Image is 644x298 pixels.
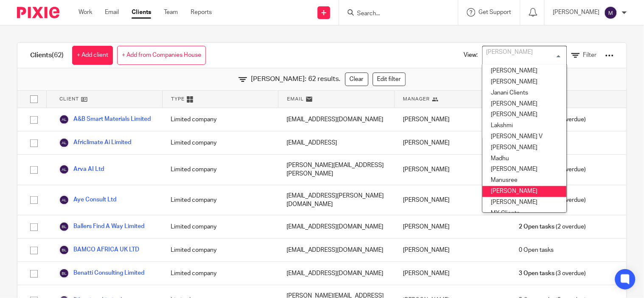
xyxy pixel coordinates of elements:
[583,52,597,58] span: Filter
[59,114,69,125] img: svg%3E
[59,195,69,205] img: svg%3E
[162,131,278,154] div: Limited company
[162,185,278,215] div: Limited company
[251,74,341,84] span: [PERSON_NAME]: 62 results.
[162,155,278,185] div: Limited company
[483,197,567,208] li: [PERSON_NAME]
[373,72,406,86] a: Edit filter
[451,43,614,68] div: View:
[59,114,151,125] a: A&B Smart Materials Limited
[483,175,567,186] li: Manusree
[483,131,567,142] li: [PERSON_NAME] V
[59,222,144,232] a: Ballers Find A Way Limited
[191,8,212,17] a: Reports
[59,164,104,175] a: Arva AI Ltd
[519,223,555,231] span: 2 Open tasks
[59,138,131,148] a: Africlimate Ai Limited
[482,46,567,65] div: Search for option
[278,239,394,262] div: [EMAIL_ADDRESS][DOMAIN_NAME]
[394,239,510,262] div: [PERSON_NAME]
[278,185,394,215] div: [EMAIL_ADDRESS][PERSON_NAME][DOMAIN_NAME]
[278,108,394,131] div: [EMAIL_ADDRESS][DOMAIN_NAME]
[483,153,567,164] li: Madhu
[483,142,567,153] li: [PERSON_NAME]
[394,131,510,154] div: [PERSON_NAME]
[483,109,567,120] li: [PERSON_NAME]
[356,10,433,18] input: Search
[394,262,510,285] div: [PERSON_NAME]
[79,8,92,17] a: Work
[403,95,430,103] span: Manager
[59,268,69,279] img: svg%3E
[394,108,510,131] div: [PERSON_NAME]
[59,245,69,255] img: svg%3E
[479,9,512,15] span: Get Support
[59,95,79,103] span: Client
[483,77,567,88] li: [PERSON_NAME]
[519,246,554,254] span: 0 Open tasks
[394,155,510,185] div: [PERSON_NAME]
[72,46,113,65] a: + Add client
[59,164,69,175] img: svg%3E
[278,131,394,154] div: [EMAIL_ADDRESS]
[26,91,42,107] input: Select all
[483,99,567,110] li: [PERSON_NAME]
[30,51,64,60] h1: Clients
[52,52,64,58] span: (62)
[483,164,567,175] li: [PERSON_NAME]
[162,215,278,238] div: Limited company
[483,66,567,77] li: [PERSON_NAME]
[278,155,394,185] div: [PERSON_NAME][EMAIL_ADDRESS][PERSON_NAME]
[604,6,618,19] img: svg%3E
[59,138,69,148] img: svg%3E
[519,269,555,278] span: 3 Open tasks
[59,245,139,255] a: BAMCO AFRICA UK LTD
[553,8,600,17] p: [PERSON_NAME]
[59,268,144,279] a: Benatti Consulting Limited
[519,269,586,278] span: (3 overdue)
[483,120,567,131] li: Lakshmi
[483,186,567,197] li: [PERSON_NAME]
[117,46,206,65] a: + Add from Companies House
[345,72,368,86] a: Clear
[483,208,567,219] li: MY Clients
[394,215,510,238] div: [PERSON_NAME]
[483,88,567,99] li: Janani Clients
[162,108,278,131] div: Limited company
[287,95,304,103] span: Email
[278,262,394,285] div: [EMAIL_ADDRESS][DOMAIN_NAME]
[105,8,119,17] a: Email
[519,223,586,231] span: (2 overdue)
[162,239,278,262] div: Limited company
[17,7,59,18] img: Pixie
[394,185,510,215] div: [PERSON_NAME]
[59,195,116,205] a: Aye Consult Ltd
[278,215,394,238] div: [EMAIL_ADDRESS][DOMAIN_NAME]
[162,262,278,285] div: Limited company
[171,95,185,103] span: Type
[132,8,151,17] a: Clients
[164,8,178,17] a: Team
[59,222,69,232] img: svg%3E
[484,48,562,63] input: Search for option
